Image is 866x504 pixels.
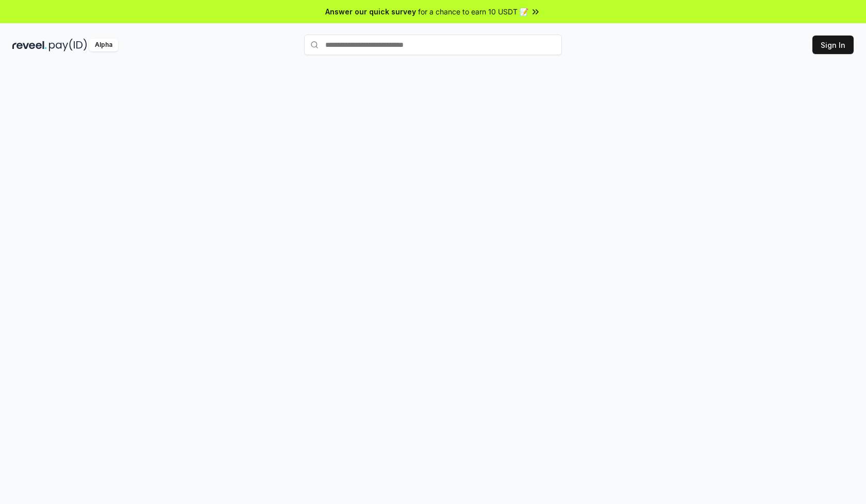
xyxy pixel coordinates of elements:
[418,6,528,17] span: for a chance to earn 10 USDT 📝
[812,36,854,54] button: Sign In
[89,39,118,51] div: Alpha
[325,6,416,17] span: Answer our quick survey
[12,39,47,51] img: reveel_dark
[49,39,87,51] img: pay_id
